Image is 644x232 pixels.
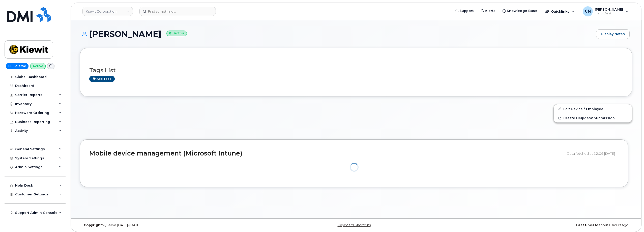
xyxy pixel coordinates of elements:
h3: Tags List [89,67,623,73]
a: Keyboard Shortcuts [338,223,371,227]
small: Active [166,31,187,36]
a: Edit Device / Employee [554,104,632,113]
div: about 6 hours ago [448,223,632,227]
div: Data fetched at 12:09 [DATE] [567,149,619,158]
h2: Mobile device management (Microsoft Intune) [89,150,563,157]
a: Create Helpdesk Submission [554,113,632,122]
div: MyServe [DATE]–[DATE] [80,223,264,227]
a: Add tags [89,76,115,82]
h1: [PERSON_NAME] [80,30,594,38]
a: Display Notes [596,29,630,39]
strong: Copyright [84,223,102,227]
strong: Last Update [576,223,598,227]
